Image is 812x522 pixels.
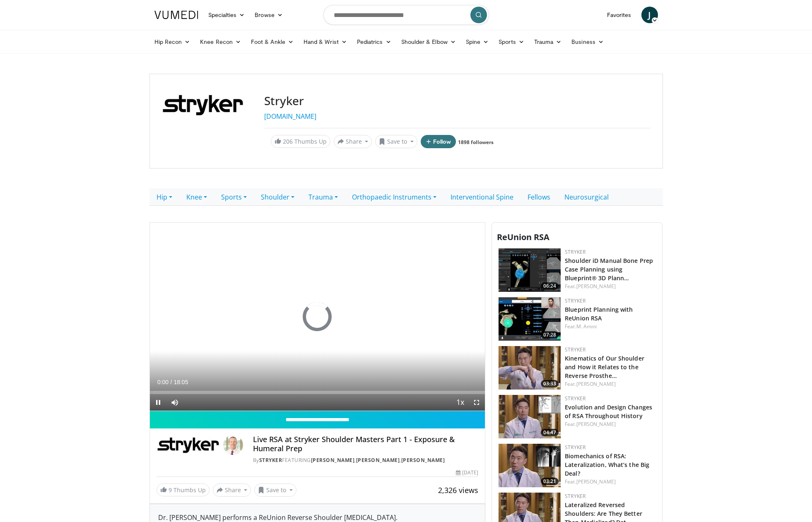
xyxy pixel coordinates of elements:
[271,135,330,148] a: 206 Thumbs Up
[565,380,655,388] div: Feat.
[565,421,655,428] div: Feat.
[499,346,561,390] a: 03:33
[499,346,561,390] img: 57eab85a-55f9-4acf-95ff-b974f6996e98.150x105_q85_crop-smart_upscale.jpg
[499,444,561,487] img: cff6731d-7389-4e0e-be91-31205aac877c.150x105_q85_crop-smart_upscale.jpg
[541,429,559,436] span: 04:47
[565,283,655,290] div: Feat.
[576,421,616,428] a: [PERSON_NAME]
[565,395,586,402] a: Stryker
[396,34,461,50] a: Shoulder & Elbow
[565,452,649,477] a: Biomechanics of RSA: Lateralization, What’s the Big Deal?
[150,394,166,411] button: Pause
[499,297,561,341] img: b745bf0a-de15-4ef7-a148-80f8a264117e.150x105_q85_crop-smart_upscale.jpg
[150,223,485,411] video-js: Video Player
[576,283,616,290] a: [PERSON_NAME]
[565,297,586,304] a: Stryker
[557,188,616,206] a: Neurosurgical
[345,188,443,206] a: Orthopaedic Instruments
[421,135,456,148] button: Follow
[401,457,445,464] a: [PERSON_NAME]
[173,379,188,385] span: 18:05
[169,486,172,494] span: 9
[246,34,299,50] a: Foot & Ankle
[311,457,355,464] a: [PERSON_NAME]
[456,469,478,476] div: [DATE]
[499,395,561,438] img: 306e6e19-e8af-49c2-973e-5f3a033b54b2.150x105_q85_crop-smart_upscale.jpg
[541,331,559,339] span: 07:28
[499,248,561,292] img: aa4a9f6e-c606-48fe-b6ee-a947cc0a04c2.150x105_q85_crop-smart_upscale.jpg
[499,248,561,292] a: 06:24
[356,457,400,464] a: [PERSON_NAME]
[468,394,485,411] button: Fullscreen
[253,435,478,453] h4: Live RSA at Stryker Shoulder Masters Part 1 - Exposure & Humeral Prep
[283,137,293,145] span: 206
[443,188,520,206] a: Interventional Spine
[179,188,214,206] a: Knee
[157,484,210,496] a: 9 Thumbs Up
[541,380,559,387] span: 03:33
[254,188,301,206] a: Shoulder
[565,444,586,451] a: Stryker
[565,248,586,255] a: Stryker
[166,394,183,411] button: Mute
[494,34,529,50] a: Sports
[520,188,557,206] a: Fellows
[334,135,372,148] button: Share
[565,403,652,420] a: Evolution and Design Changes of RSA Throughout History
[254,484,296,497] button: Save to
[565,493,586,500] a: Stryker
[154,11,198,19] img: VuMedi Logo
[259,457,282,464] a: Stryker
[264,112,316,121] a: [DOMAIN_NAME]
[301,188,345,206] a: Trauma
[452,394,468,411] button: Playback Rate
[458,139,494,146] a: 1898 followers
[641,7,658,23] a: J
[149,34,195,50] a: Hip Recon
[213,484,251,497] button: Share
[499,395,561,438] a: 04:47
[352,34,396,50] a: Pediatrics
[499,297,561,341] a: 07:28
[461,34,494,50] a: Spine
[299,34,352,50] a: Hand & Wrist
[602,7,636,23] a: Favorites
[250,7,288,23] a: Browse
[253,457,478,464] div: By FEATURING , ,
[541,282,559,290] span: 06:24
[565,306,633,322] a: Blueprint Planning with ReUnion RSA
[576,380,616,387] a: [PERSON_NAME]
[149,188,179,206] a: Hip
[171,379,172,385] span: /
[499,444,561,487] a: 03:21
[565,323,655,330] div: Feat.
[497,231,549,243] span: ReUnion RSA
[150,391,485,394] div: Progress Bar
[264,94,651,108] h3: Stryker
[323,5,489,25] input: Search topics, interventions
[565,478,655,486] div: Feat.
[375,135,417,148] button: Save to
[157,435,220,455] img: Stryker
[203,7,250,23] a: Specialties
[576,323,597,330] a: M. Amini
[565,354,644,380] a: Kinematics of Our Shoulder and How it Relates to the Reverse Prosthe…
[541,478,559,485] span: 03:21
[565,346,586,353] a: Stryker
[157,379,169,385] span: 0:00
[195,34,246,50] a: Knee Recon
[438,485,478,495] span: 2,326 views
[576,478,616,485] a: [PERSON_NAME]
[566,34,609,50] a: Business
[529,34,567,50] a: Trauma
[565,257,653,282] a: Shoulder iD Manual Bone Prep Case Planning using Blueprint® 3D Plann…
[223,435,243,455] img: Avatar
[214,188,254,206] a: Sports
